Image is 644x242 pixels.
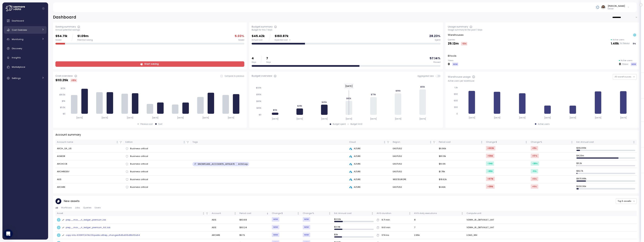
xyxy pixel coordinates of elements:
[62,226,110,229] div: prep__mov__ri_ledger_premium_itd Job
[430,56,441,61] p: 57.14 %
[140,123,153,125] div: Previous cost
[235,34,244,39] p: 5.03 %
[437,140,484,145] th: Period costNot sorted
[382,234,389,237] div: 374 ms
[272,217,279,221] div: NEW
[303,217,310,221] div: NEW
[55,74,73,78] div: Cost overview
[613,39,624,41] p: Active users
[203,117,209,119] tspan: [DATE]
[270,211,301,216] th: Change $Not sorted
[391,160,437,168] td: EASTUS2
[454,106,458,108] tspan: 300
[144,62,159,67] span: Start saving
[348,140,391,145] th: CloudNot sorted
[622,63,628,66] p: / 0 total
[575,183,637,191] td: $ 230.36k
[57,226,209,229] a: prep__mov__ri_ledger_premium_itd Job
[391,168,437,176] td: EASTUS2
[437,153,484,160] td: $81.13k
[252,25,273,29] div: Budget summary
[391,145,437,153] td: EASTUS2
[297,212,300,215] div: Not sorted
[469,117,475,119] tspan: [DATE]
[437,176,484,183] td: $18.62k
[297,105,302,107] tspan: $28k
[349,155,390,158] div: AZURE
[127,117,133,119] tspan: [DATE]
[531,184,538,189] div: +5 %
[4,17,47,24] a: Dashboard
[303,233,310,237] div: NEW
[4,36,47,43] a: Monitoring
[454,86,458,89] tspan: 1.2k
[525,141,528,143] div: Not sorted
[116,141,119,143] div: Not sorted
[349,170,390,173] div: AZURE
[130,170,148,173] span: Business critical
[238,224,270,232] td: $60.24
[55,140,124,145] th: Account nameNot sorted
[275,39,288,41] span: Expected cost
[256,87,261,89] tspan: $120k
[130,178,148,181] span: Business critical
[12,47,22,50] span: Discovery
[575,160,637,168] td: $ 3.2k
[12,56,21,59] span: Insights
[202,212,205,215] div: Not sorted
[429,141,432,143] div: Not sorted
[53,15,76,20] h2: Dashboard
[448,59,458,62] p: Views
[621,59,632,62] p: Active users
[575,168,637,176] td: $ 92.7k
[616,198,637,204] button: Top 5 assets
[413,224,465,232] td: 7
[12,28,27,31] span: Cost Overview
[429,34,441,39] p: 28.23 %
[531,177,538,181] div: +5 %
[575,145,637,153] td: $ 362.83k
[60,106,65,109] tspan: $5.5k
[346,97,351,99] tspan: $62k
[448,80,637,82] div: Active users per warehouse
[417,75,436,77] span: Aggregated view
[256,107,261,109] tspan: $30k
[238,211,270,216] th: Period costSorted descending
[55,160,124,168] td: ARCHCOE
[350,123,362,125] div: Budget limit
[349,140,383,144] div: Cloud
[234,212,236,215] div: Not sorted
[4,26,47,34] a: Cost Overview
[4,54,47,62] a: Insights
[4,74,47,82] a: Settings
[252,34,265,39] p: $45.42k
[570,117,576,119] tspan: [DATE]
[124,140,191,145] th: EditionNot sorted
[266,56,271,61] p: 7
[414,212,460,215] div: AVG daily executions
[467,226,494,229] div: VDWH_RI_DBTVAULT_UAT
[382,226,390,229] div: 9.61 min
[448,29,637,31] div: Usage summary for the past 7 days
[615,75,631,78] span: All warehouses
[198,163,235,166] p: SNOWFLAKE_ACCOUNTS_AFFILIATE
[435,39,441,41] div: Spent
[210,216,238,224] td: AEIS
[252,39,265,41] div: Actual cost
[631,62,637,66] div: NEW
[608,4,625,7] div: [PERSON_NAME]
[529,140,575,145] th: Change %Not sorted
[371,93,376,96] tspan: $79k
[63,113,65,115] tspan: $0
[486,146,495,150] div: +692 $
[332,232,375,239] td: $ 3k
[433,61,441,64] div: Passed
[55,176,124,183] td: AEIS
[12,65,25,68] span: Marketplace
[377,212,408,215] div: AVG duration
[391,176,437,183] td: WESTEUROPE
[322,101,327,103] tspan: $45k
[619,62,621,67] p: 0
[621,117,627,119] tspan: [DATE]
[55,207,58,209] span: All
